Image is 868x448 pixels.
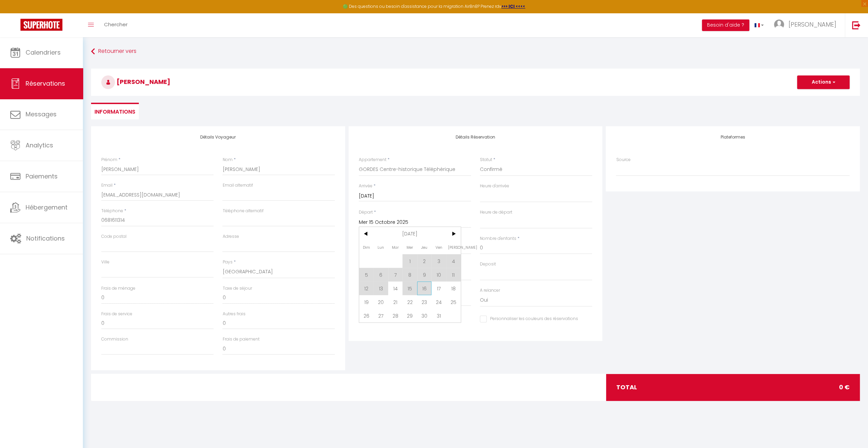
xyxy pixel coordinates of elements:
label: Départ [359,209,373,216]
span: 8 [402,268,417,281]
span: 29 [402,309,417,322]
h4: Plateformes [616,135,850,140]
span: 27 [373,309,388,322]
span: [PERSON_NAME] [446,241,461,254]
span: 0 € [839,382,850,392]
a: ... [PERSON_NAME] [769,13,845,37]
span: Ven [431,241,446,254]
span: Messages [26,110,57,118]
label: Autres frais [222,311,245,317]
label: Frais de service [101,311,132,317]
button: Actions [797,75,850,89]
span: 5 [359,268,374,281]
label: Nombre d'enfants [480,235,516,242]
span: 13 [373,281,388,295]
span: Dim [359,241,374,254]
label: Email alternatif [222,182,253,189]
label: Adresse [222,233,239,240]
img: ... [774,19,784,30]
label: Arrivée [359,183,372,189]
span: 18 [446,281,461,295]
label: Frais de paiement [222,336,259,343]
span: 15 [402,281,417,295]
h4: Détails Voyageur [101,135,335,140]
h4: Détails Réservation [359,135,592,140]
span: Mar [388,241,403,254]
label: Téléphone [101,208,123,214]
label: Taxe de séjour [222,285,252,292]
span: 9 [417,268,432,281]
span: 16 [417,281,432,295]
span: 4 [446,254,461,268]
label: Frais de ménage [101,285,135,292]
button: Besoin d'aide ? [702,19,749,31]
span: Jeu [417,241,432,254]
span: Lun [373,241,388,254]
span: Calendriers [26,48,61,57]
span: [PERSON_NAME] [789,20,836,29]
label: A relancer [480,287,500,294]
span: 12 [359,281,374,295]
span: > [446,227,461,241]
span: Réservations [26,79,65,88]
span: 11 [446,268,461,281]
label: Source [616,157,630,163]
span: 26 [359,309,374,322]
span: Chercher [104,21,128,28]
span: 2 [417,254,432,268]
div: total [606,374,860,401]
label: Nom [222,157,232,163]
span: Hébergement [26,203,68,212]
span: 19 [359,295,374,309]
span: Analytics [26,141,53,149]
span: 6 [373,268,388,281]
li: Informations [91,103,139,119]
a: >>> ICI <<<< [501,3,525,9]
span: 20 [373,295,388,309]
label: Commission [101,336,128,343]
label: Heure d'arrivée [480,183,509,189]
span: 25 [446,295,461,309]
span: 17 [431,281,446,295]
label: Deposit [480,261,496,268]
span: 24 [431,295,446,309]
label: Code postal [101,233,127,240]
span: Mer [402,241,417,254]
label: Email [101,182,113,189]
span: 10 [431,268,446,281]
span: [DATE] [373,227,446,241]
span: [PERSON_NAME] [101,77,170,86]
span: 3 [431,254,446,268]
label: Statut [480,157,492,163]
label: Ville [101,259,109,265]
label: Heure de départ [480,209,512,216]
span: 22 [402,295,417,309]
span: < [359,227,374,241]
span: 31 [431,309,446,322]
span: 28 [388,309,403,322]
span: 1 [402,254,417,268]
label: Téléphone alternatif [222,208,263,214]
span: Notifications [26,234,65,243]
span: 30 [417,309,432,322]
span: 14 [388,281,403,295]
span: 23 [417,295,432,309]
img: logout [852,21,860,29]
span: Paiements [26,172,58,180]
label: Pays [222,259,232,265]
a: Retourner vers [91,45,860,58]
span: 7 [388,268,403,281]
span: 21 [388,295,403,309]
a: Chercher [99,13,133,37]
img: Super Booking [20,19,62,31]
label: Prénom [101,157,117,163]
label: Appartement [359,157,386,163]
